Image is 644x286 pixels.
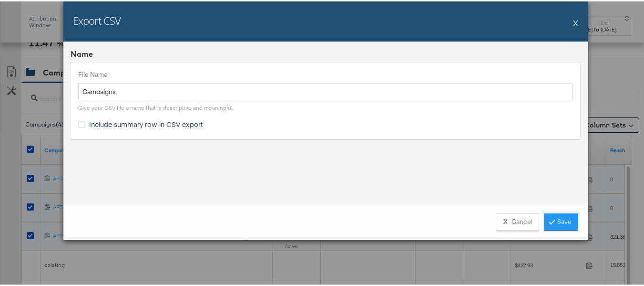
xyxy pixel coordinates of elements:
[544,212,578,229] a: Save
[78,103,234,110] div: Give your CSV file a name that is descriptive and meaningful.
[503,216,508,225] strong: X
[71,47,581,58] div: Name
[497,212,539,229] button: XCancel
[89,118,203,127] span: Include summary row in CSV export
[73,12,121,26] h2: Export CSV
[78,69,573,78] label: File Name
[573,12,578,31] button: X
